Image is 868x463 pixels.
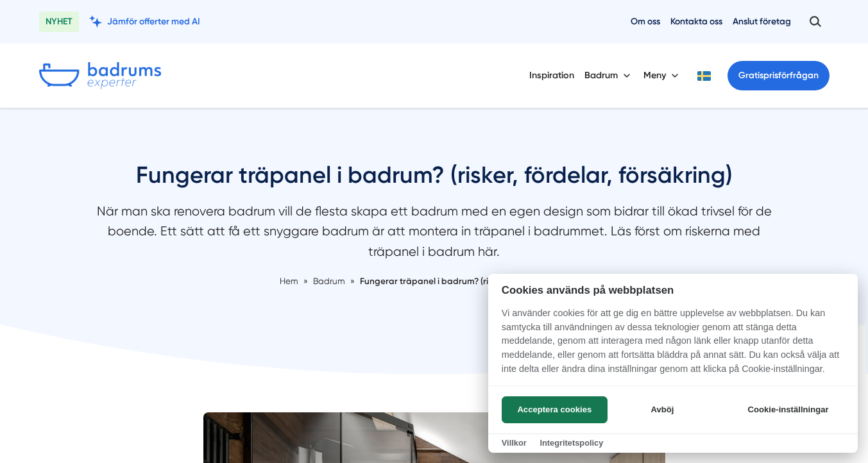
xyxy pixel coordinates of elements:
[611,396,713,423] button: Avböj
[502,396,608,423] button: Acceptera cookies
[540,438,603,448] a: Integritetspolicy
[488,284,858,296] h2: Cookies används på webbplatsen
[488,307,858,385] p: Vi använder cookies för att ge dig en bättre upplevelse av webbplatsen. Du kan samtycka till anvä...
[502,438,527,448] a: Villkor
[732,396,844,423] button: Cookie-inställningar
